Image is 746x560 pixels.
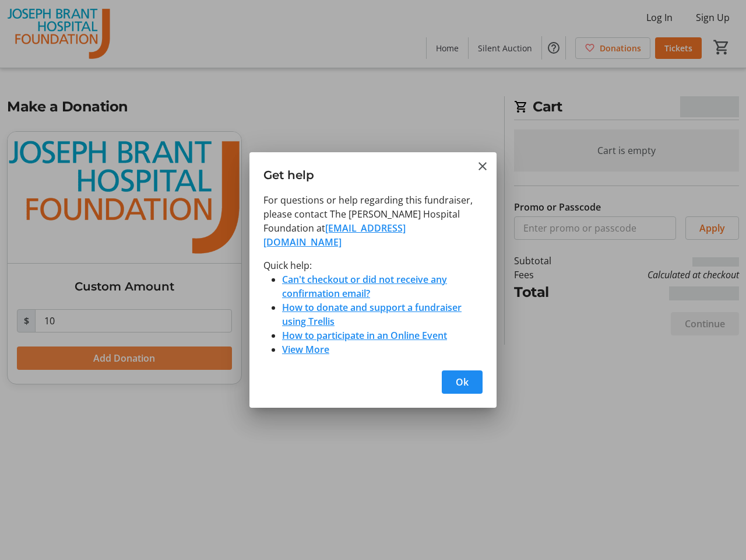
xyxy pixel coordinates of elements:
[646,10,673,24] span: Log In
[17,346,232,370] button: Add Donation
[600,42,641,54] span: Donations
[514,268,579,282] td: Fees
[93,351,155,365] span: Add Donation
[514,216,676,240] input: Enter promo or passcode
[17,309,36,332] span: $
[282,273,447,300] a: Can't checkout or did not receive any confirmation email?
[35,309,232,332] input: Donation Amount
[664,42,692,54] span: Tickets
[711,37,732,58] button: Cart
[575,37,650,59] a: Donations
[514,200,601,214] label: Promo or Passcode
[17,278,232,295] h3: Custom Amount
[263,258,483,272] p: Quick help:
[579,268,739,282] td: Calculated at checkout
[469,37,541,59] a: Silent Auction
[442,370,483,394] button: Ok
[263,222,406,249] a: [EMAIL_ADDRESS][DOMAIN_NAME]
[282,329,447,342] a: How to participate in an Online Event
[282,301,462,328] a: How to donate and support a fundraiser using Trellis
[696,10,730,24] span: Sign Up
[456,375,469,389] span: Ok
[685,216,739,240] button: Apply
[249,152,497,192] h3: Get help
[514,129,739,171] div: Cart is empty
[687,8,739,27] button: Sign Up
[478,42,532,54] span: Silent Auction
[436,42,459,54] span: Home
[514,282,579,303] td: Total
[514,254,579,268] td: Subtotal
[655,37,702,59] a: Tickets
[680,96,739,117] span: CA$0.00
[263,193,483,249] p: For questions or help regarding this fundraiser, please contact The [PERSON_NAME] Hospital Founda...
[427,37,468,59] a: Home
[699,221,725,235] span: Apply
[7,96,490,117] h2: Make a Donation
[7,5,111,63] img: The Joseph Brant Hospital Foundation's Logo
[476,159,490,173] button: Close
[282,343,329,356] a: View More
[514,96,739,120] h2: Cart
[637,8,682,27] button: Log In
[8,132,241,263] img: Custom Amount
[542,36,565,60] button: Help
